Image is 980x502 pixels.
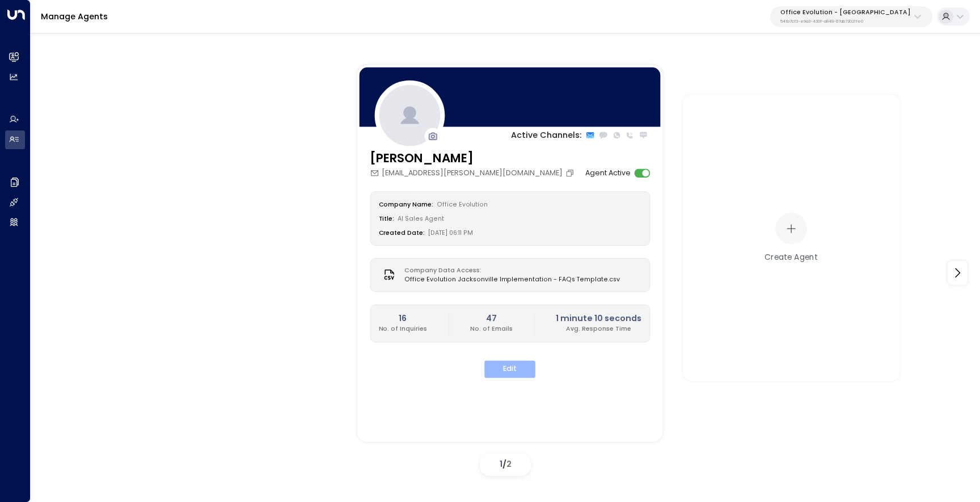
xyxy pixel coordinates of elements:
label: Company Data Access: [404,266,615,275]
p: Office Evolution - [GEOGRAPHIC_DATA] [780,9,911,16]
h3: [PERSON_NAME] [370,150,577,168]
label: Company Name: [379,201,434,209]
label: Created Date: [379,229,425,238]
span: 2 [506,458,512,470]
h2: 16 [379,313,428,325]
label: Title: [379,215,395,223]
span: 1 [500,458,502,470]
button: Copy [565,169,576,178]
a: Manage Agents [41,11,108,22]
p: No. of Inquiries [379,325,428,334]
p: No. of Emails [470,325,513,334]
button: Edit [484,360,535,378]
p: 541b7cf3-e9a3-430f-a848-67ab73021fe0 [780,19,911,24]
div: [EMAIL_ADDRESS][PERSON_NAME][DOMAIN_NAME] [370,168,577,179]
h2: 1 minute 10 seconds [556,313,641,325]
div: Create Agent [764,251,818,263]
p: Active Channels: [511,129,581,142]
div: / [480,453,531,476]
h2: 47 [470,313,513,325]
span: Office Evolution [437,201,488,209]
span: AI Sales Agent [398,215,444,223]
span: [DATE] 06:11 PM [428,229,473,238]
p: Avg. Response Time [556,325,641,334]
button: Office Evolution - [GEOGRAPHIC_DATA]541b7cf3-e9a3-430f-a848-67ab73021fe0 [770,6,932,27]
label: Agent Active [585,168,631,179]
span: Office Evolution Jacksonville Implementation - FAQs Template.csv [404,275,620,284]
